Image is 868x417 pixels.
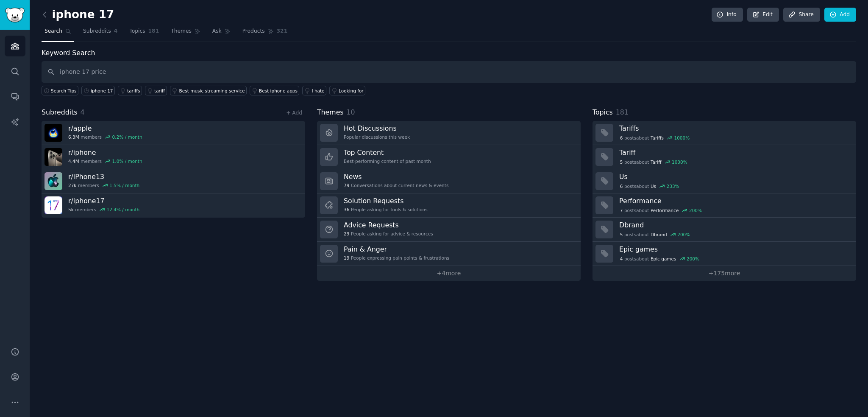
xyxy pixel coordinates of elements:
div: post s about [619,158,688,166]
span: 7 [620,207,623,213]
div: members [68,182,139,188]
div: members [68,207,139,213]
span: Themes [317,107,344,118]
a: +175more [593,266,856,281]
a: +4more [317,266,581,281]
div: Best-performing content of past month [344,158,431,164]
span: Ask [212,28,222,35]
img: apple [45,124,62,142]
div: post s about [619,255,700,263]
a: Add [824,8,856,22]
a: Performance7postsaboutPerformance200% [593,193,856,218]
h3: Tariffs [619,124,850,133]
h3: Pain & Anger [344,245,449,254]
a: tariffs [118,86,142,95]
img: iPhone13 [45,172,62,190]
div: iphone 17 [91,88,113,94]
a: Edit [747,8,779,22]
a: Info [712,8,743,22]
span: Performance [651,207,679,213]
span: Tariff [651,159,662,165]
a: + Add [286,110,302,116]
span: 4 [114,28,118,35]
span: 79 [344,182,349,188]
div: tariffs [127,88,140,94]
div: Looking for [339,88,364,94]
a: r/apple6.3Mmembers0.2% / month [42,121,305,145]
span: Epic games [651,256,676,262]
img: GummySearch logo [5,8,25,22]
h3: r/ apple [68,124,142,133]
span: 29 [344,231,349,237]
div: 233 % [667,183,679,189]
div: 1000 % [672,159,687,165]
a: r/iphone4.4Mmembers1.0% / month [42,145,305,169]
h3: Tariff [619,148,850,157]
a: iphone 17 [81,86,115,95]
span: Products [242,28,265,35]
h3: Epic games [619,245,850,254]
span: 4.4M [68,158,79,164]
a: Epic games4postsaboutEpic games200% [593,242,856,266]
div: 12.4 % / month [107,207,140,213]
a: News79Conversations about current news & events [317,169,581,193]
span: 27k [68,182,76,188]
span: Us [651,183,656,189]
a: Pain & Anger19People expressing pain points & frustrations [317,242,581,266]
span: 6.3M [68,134,79,140]
a: Ask [209,25,234,42]
a: Best iphone apps [250,86,299,95]
img: iphone [45,148,62,166]
a: Dbrand5postsaboutDbrand200% [593,218,856,242]
span: 19 [344,255,349,261]
div: Best iphone apps [259,88,298,94]
h3: Performance [619,196,850,205]
a: Hot DiscussionsPopular discussions this week [317,121,581,145]
div: members [68,134,142,140]
a: Top ContentBest-performing content of past month [317,145,581,169]
span: 181 [616,108,629,116]
div: members [68,158,142,164]
h3: Advice Requests [344,221,433,229]
a: r/iphone175kmembers12.4% / month [42,193,305,218]
label: Keyword Search [42,49,95,57]
span: Topics [593,107,613,118]
div: Conversations about current news & events [344,182,448,188]
span: 5 [620,232,623,238]
h3: Top Content [344,148,431,157]
h3: Hot Discussions [344,124,410,133]
img: iphone17 [45,196,62,214]
div: post s about [619,134,690,142]
h3: r/ iphone [68,148,142,157]
div: 200 % [677,232,690,238]
span: 5k [68,207,74,213]
a: Best music streaming service [170,86,247,95]
div: tariff [154,88,165,94]
span: 6 [620,183,623,189]
div: 1.0 % / month [112,158,142,164]
a: Search [42,25,74,42]
input: Keyword search in audience [42,61,856,83]
span: Tariffs [651,135,664,141]
a: Looking for [329,86,365,95]
span: 10 [347,108,355,116]
span: Search Tips [51,88,77,94]
div: Popular discussions this week [344,134,410,140]
a: Us6postsaboutUs233% [593,169,856,193]
h3: r/ iPhone13 [68,172,139,181]
span: Subreddits [83,28,111,35]
span: Subreddits [42,107,78,118]
div: People asking for advice & resources [344,231,433,237]
div: Best music streaming service [179,88,245,94]
span: 5 [620,159,623,165]
div: People expressing pain points & frustrations [344,255,449,261]
span: Search [45,28,62,35]
h3: Us [619,172,850,181]
div: 200 % [689,207,702,213]
a: tariff [145,86,167,95]
span: 36 [344,207,349,213]
span: 321 [277,28,288,35]
div: post s about [619,231,691,238]
span: Topics [129,28,145,35]
h3: News [344,172,448,181]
